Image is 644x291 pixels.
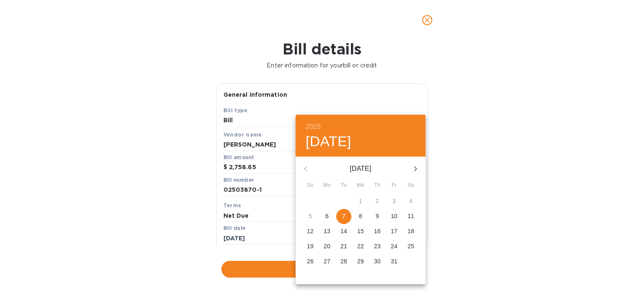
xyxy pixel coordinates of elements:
[316,164,405,174] p: [DATE]
[353,224,368,239] button: 15
[353,239,368,254] button: 22
[324,242,330,250] p: 20
[403,224,418,239] button: 18
[387,254,402,269] button: 31
[307,257,314,265] p: 26
[359,212,362,220] p: 8
[387,209,402,224] button: 10
[336,224,351,239] button: 14
[391,227,397,235] p: 17
[353,181,368,190] span: We
[307,242,314,250] p: 19
[391,212,397,220] p: 10
[319,181,335,190] span: Mo
[374,242,381,250] p: 23
[303,254,318,269] button: 26
[370,254,385,269] button: 30
[408,212,414,220] p: 11
[403,181,418,190] span: Sa
[319,224,335,239] button: 13
[336,254,351,269] button: 28
[370,224,385,239] button: 16
[391,257,397,265] p: 31
[336,181,351,190] span: Tu
[387,224,402,239] button: 17
[340,227,347,235] p: 14
[325,212,329,220] p: 6
[303,239,318,254] button: 19
[336,239,351,254] button: 21
[391,242,397,250] p: 24
[324,257,330,265] p: 27
[319,254,335,269] button: 27
[357,257,364,265] p: 29
[374,257,381,265] p: 30
[387,239,402,254] button: 24
[319,239,335,254] button: 20
[353,209,368,224] button: 8
[387,181,402,190] span: Fr
[342,212,345,220] p: 7
[324,227,330,235] p: 13
[303,224,318,239] button: 12
[306,121,321,133] button: 2025
[376,212,379,220] p: 9
[340,257,347,265] p: 28
[408,227,414,235] p: 18
[370,181,385,190] span: Th
[357,242,364,250] p: 22
[374,227,381,235] p: 16
[340,242,347,250] p: 21
[336,209,351,224] button: 7
[306,133,351,150] button: [DATE]
[307,227,314,235] p: 12
[370,209,385,224] button: 9
[403,209,418,224] button: 11
[319,209,335,224] button: 6
[303,181,318,190] span: Su
[370,239,385,254] button: 23
[403,239,418,254] button: 25
[353,254,368,269] button: 29
[408,242,414,250] p: 25
[357,227,364,235] p: 15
